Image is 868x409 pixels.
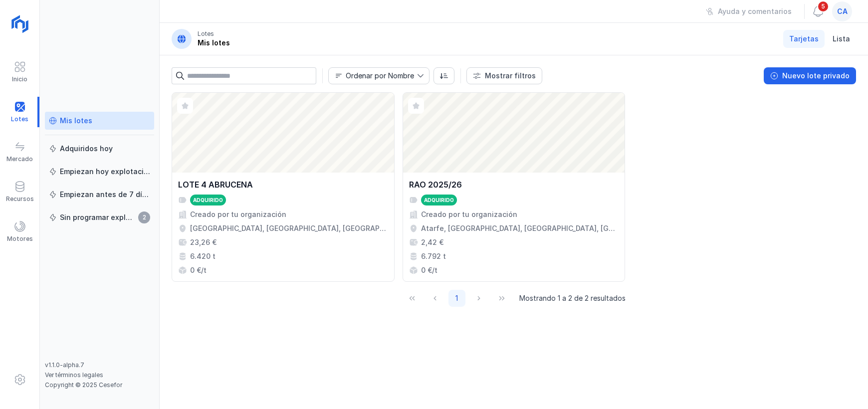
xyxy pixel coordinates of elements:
span: ca [837,6,848,16]
div: Copyright © 2025 Cesefor [45,381,154,389]
div: 2,42 € [421,237,443,247]
div: Creado por tu organización [421,209,517,219]
div: 23,26 € [190,237,217,247]
div: Mis lotes [198,38,230,48]
a: LOTE 4 ABRUCENAAdquiridoCreado por tu organización[GEOGRAPHIC_DATA], [GEOGRAPHIC_DATA], [GEOGRAPH... [172,92,395,282]
div: Ordenar por Nombre [346,72,414,79]
button: Page 1 [448,290,465,307]
a: Tarjetas [783,30,825,48]
div: RAO 2025/26 [409,179,462,191]
div: Empiezan hoy explotación [60,167,150,177]
span: Nombre [329,68,417,84]
span: Lista [833,34,850,44]
a: Mis lotes [45,112,154,130]
div: Mostrar filtros [485,71,536,81]
div: 0 €/t [421,265,437,275]
div: Creado por tu organización [190,209,286,219]
div: LOTE 4 ABRUCENA [178,179,253,191]
span: Mostrando 1 a 2 de 2 resultados [519,293,626,303]
a: Sin programar explotación2 [45,208,154,226]
a: Ver términos legales [45,371,103,379]
div: v1.1.0-alpha.7 [45,361,154,369]
span: Tarjetas [789,34,819,44]
div: Adquirido [193,197,223,204]
div: Lotes [198,30,214,38]
button: Mostrar filtros [466,67,542,84]
div: 0 €/t [190,265,207,275]
a: Lista [827,30,856,48]
img: logoRight.svg [7,11,32,36]
a: Empiezan antes de 7 días [45,186,154,204]
div: Inicio [12,75,27,83]
button: Ayuda y comentarios [699,3,798,20]
div: Empiezan antes de 7 días [60,190,150,200]
div: Nuevo lote privado [782,71,850,81]
div: Mis lotes [60,116,92,126]
div: Adquirido [424,197,454,204]
div: 6.792 t [421,251,446,261]
span: 2 [138,211,150,223]
button: Nuevo lote privado [764,67,856,84]
div: Recursos [6,195,34,203]
a: Empiezan hoy explotación [45,163,154,181]
div: Ayuda y comentarios [718,6,792,16]
div: Mercado [6,155,33,163]
a: RAO 2025/26AdquiridoCreado por tu organizaciónAtarfe, [GEOGRAPHIC_DATA], [GEOGRAPHIC_DATA], [GEOG... [403,92,626,282]
div: Sin programar explotación [60,212,135,222]
div: [GEOGRAPHIC_DATA], [GEOGRAPHIC_DATA], [GEOGRAPHIC_DATA], [GEOGRAPHIC_DATA] [190,223,388,233]
span: 5 [817,0,829,12]
div: Atarfe, [GEOGRAPHIC_DATA], [GEOGRAPHIC_DATA], [GEOGRAPHIC_DATA] [421,223,619,233]
div: Adquiridos hoy [60,144,113,154]
div: 6.420 t [190,251,216,261]
div: Motores [7,235,33,243]
a: Adquiridos hoy [45,140,154,158]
